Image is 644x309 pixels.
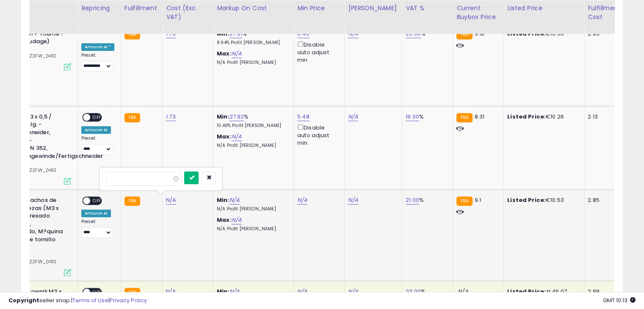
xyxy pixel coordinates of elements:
[217,206,287,212] p: N/A Profit [PERSON_NAME]
[348,196,358,204] a: N/A
[507,196,546,204] b: Listed Price:
[232,50,242,58] a: N/A
[81,210,111,217] div: Amazon AI
[90,197,104,204] span: OFF
[475,113,485,121] span: 8.31
[348,113,358,121] a: N/A
[507,113,578,121] div: €10.26
[406,113,419,121] a: 19.00
[229,30,243,38] a: 27.81
[348,30,358,38] a: N/A
[81,135,114,154] div: Preset:
[297,196,307,204] a: N/A
[507,30,546,38] b: Listed Price:
[588,4,620,22] div: Fulfillment Cost
[217,30,287,46] div: %
[507,196,578,204] div: €10.53
[406,30,421,38] a: 20.00
[297,30,310,38] a: 6.46
[124,196,140,206] small: FBA
[456,30,472,39] small: FBA
[229,196,240,204] a: N/A
[232,132,242,141] a: N/A
[297,123,338,147] div: Disable auto adjust min
[217,216,232,224] b: Max:
[217,123,287,129] p: 10.49% Profit [PERSON_NAME]
[588,30,617,38] div: 2.83
[456,113,472,122] small: FBA
[297,4,341,13] div: Min Price
[217,113,229,121] b: Min:
[81,4,117,13] div: Repricing
[507,4,580,13] div: Listed Price
[110,296,147,304] a: Privacy Policy
[588,196,617,204] div: 2.85
[217,40,287,46] p: 8.94% Profit [PERSON_NAME]
[217,226,287,232] p: N/A Profit [PERSON_NAME]
[297,40,338,64] div: Disable auto adjust min
[90,113,104,121] span: OFF
[8,297,147,305] div: seller snap | |
[124,30,140,39] small: FBA
[81,219,114,238] div: Preset:
[475,196,481,204] span: 9.1
[588,113,617,121] div: 2.13
[166,4,210,22] div: Cost (Exc. VAT)
[603,296,636,304] span: 2025-10-12 10:13 GMT
[8,296,39,304] strong: Copyright
[229,113,244,121] a: 27.92
[166,113,176,121] a: 1.73
[217,132,232,141] b: Max:
[81,126,111,134] div: Amazon AI
[217,143,287,149] p: N/A Profit [PERSON_NAME]
[81,52,114,72] div: Preset:
[166,196,176,204] a: N/A
[406,4,449,13] div: VAT %
[217,196,229,204] b: Min:
[456,4,500,22] div: Current Buybox Price
[406,196,446,204] div: %
[217,60,287,66] p: N/A Profit [PERSON_NAME]
[507,113,546,121] b: Listed Price:
[72,296,108,304] a: Terms of Use
[217,50,232,58] b: Max:
[456,196,472,206] small: FBA
[217,30,229,38] b: Min:
[406,113,446,121] div: %
[406,30,446,38] div: %
[81,43,114,51] div: Amazon AI *
[348,4,398,13] div: [PERSON_NAME]
[475,30,485,38] span: 9.18
[297,113,310,121] a: 5.48
[124,4,159,13] div: Fulfillment
[232,216,242,224] a: N/A
[406,196,419,204] a: 21.00
[124,113,140,122] small: FBA
[166,30,176,38] a: 1.73
[217,4,290,13] div: Markup on Cost
[217,113,287,129] div: %
[507,30,578,38] div: €10.56
[213,0,294,34] th: The percentage added to the cost of goods (COGS) that forms the calculator for Min & Max prices.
